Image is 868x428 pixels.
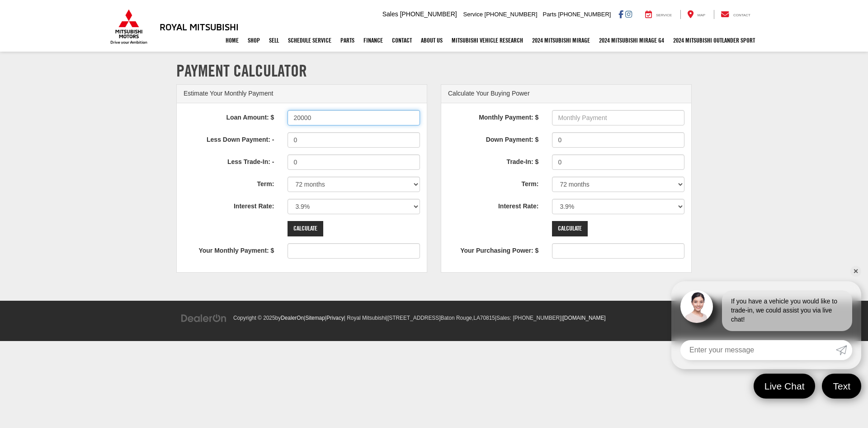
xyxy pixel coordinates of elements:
a: Parts: Opens in a new tab [336,29,359,52]
span: | [325,315,344,321]
input: Loan Amount [288,110,420,125]
span: Sales: [496,315,511,321]
img: Mitsubishi [108,9,149,44]
a: Facebook: Click to visit our Facebook page [618,10,623,18]
a: 2024 Mitsubishi Mirage [528,29,594,52]
span: Map [698,13,705,17]
span: | Royal Mitsubishi [344,315,386,321]
label: Trade-In: $ [441,154,545,167]
a: Home [221,29,243,52]
a: Submit [836,340,852,360]
a: Privacy [326,315,344,321]
span: Baton Rouge, [441,315,474,321]
span: Service [656,13,672,17]
span: [PHONE_NUMBER] [485,11,538,18]
label: Loan Amount: $ [177,110,281,122]
a: Contact [387,29,416,52]
span: Live Chat [760,380,809,392]
a: Map [680,10,712,19]
h1: Payment Calculator [176,62,692,80]
a: Schedule Service: Opens in a new tab [283,29,336,52]
div: If you have a vehicle you would like to trade-in, we could assist you via live chat! [722,290,852,331]
a: Sell [264,29,283,52]
label: Term: [177,177,281,189]
span: [PHONE_NUMBER] [513,315,561,321]
label: Less Down Payment: - [177,132,281,144]
a: DealerOn [181,314,227,321]
div: Calculate Your Buying Power [441,85,691,103]
input: Calculate [288,221,323,236]
label: Down Payment: $ [441,132,545,144]
a: Live Chat [754,374,816,399]
span: Contact [733,13,750,17]
label: Less Trade-In: - [177,154,281,167]
a: 2024 Mitsubishi Outlander SPORT [669,29,759,52]
span: | [561,315,605,321]
span: Copyright © 2025 [233,315,275,321]
label: Monthly Payment: $ [441,110,545,122]
span: Parts [542,11,556,18]
span: | [386,315,495,321]
a: Mitsubishi Vehicle Research [447,29,528,52]
label: Your Purchasing Power: $ [441,243,545,255]
a: Service [638,10,679,19]
label: Interest Rate: [441,199,545,211]
img: DealerOn [181,313,227,323]
label: Interest Rate: [177,199,281,211]
input: Calculate [552,221,588,236]
label: Term: [441,177,545,189]
a: [DOMAIN_NAME] [563,315,606,321]
input: Down Payment [552,132,684,148]
input: Enter your message [680,340,836,360]
span: LA [473,315,480,321]
input: Monthly Payment [552,110,684,125]
span: [STREET_ADDRESS] [387,315,441,321]
a: DealerOn Home Page [281,315,304,321]
span: Sales [382,10,398,18]
a: Text [822,374,861,399]
a: Contact [714,10,757,19]
a: About Us [416,29,447,52]
span: | [495,315,561,321]
span: [PHONE_NUMBER] [558,11,611,18]
a: Shop [243,29,264,52]
span: | [304,315,325,321]
div: Estimate Your Monthly Payment [177,85,427,103]
h3: Royal Mitsubishi [160,22,239,32]
a: Finance [359,29,387,52]
span: Service [463,11,483,18]
span: Text [828,380,855,392]
span: 70815 [480,315,495,321]
span: by [275,315,304,321]
label: Your Monthly Payment: $ [177,243,281,255]
span: [PHONE_NUMBER] [400,10,457,18]
a: Instagram: Click to visit our Instagram page [625,10,632,18]
a: 2024 Mitsubishi Mirage G4 [594,29,669,52]
img: Agent profile photo [680,290,713,323]
a: Sitemap [305,315,325,321]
